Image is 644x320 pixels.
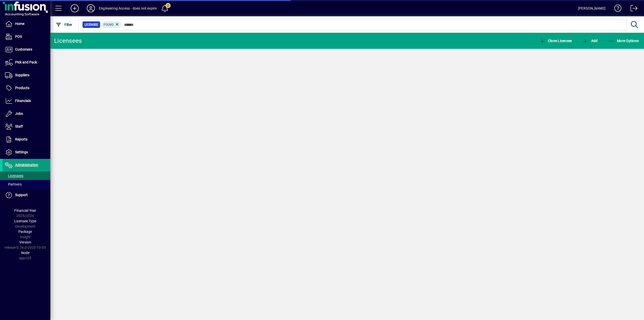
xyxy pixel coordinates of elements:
[15,124,23,128] span: Staff
[607,36,640,45] button: More Options
[14,208,36,212] span: Financial Year
[539,39,572,43] span: Clone Licensee
[67,4,83,13] button: Add
[627,1,638,17] a: Logout
[3,56,50,69] a: Pick and Pack
[608,39,639,43] span: More Options
[3,171,50,180] a: Licensees
[83,4,99,13] button: Profile
[56,23,72,27] span: Filter
[3,180,50,189] a: Partners
[102,21,122,28] mat-chip: Found Status: Found
[3,95,50,107] a: Financials
[15,47,32,51] span: Customers
[582,39,597,43] span: Add
[15,34,22,39] span: POS
[104,23,114,26] span: Found
[14,219,36,223] span: Licensee Type
[611,1,622,17] a: Knowledge Base
[3,30,50,43] a: POS
[54,20,74,29] button: Filter
[3,133,50,146] a: Reports
[15,73,29,77] span: Suppliers
[15,150,28,154] span: Settings
[18,230,32,234] span: Package
[3,69,50,82] a: Suppliers
[15,22,24,26] span: Home
[21,251,29,255] span: Node
[5,182,22,186] span: Partners
[3,43,50,56] a: Customers
[15,99,31,103] span: Financials
[3,82,50,94] a: Products
[19,240,31,244] span: Version
[85,22,98,27] span: Licensee
[15,112,23,116] span: Jobs
[15,163,38,167] span: Administration
[54,37,82,45] div: Licensees
[3,18,50,30] a: Home
[581,36,599,45] button: Add
[15,86,29,90] span: Products
[99,4,157,12] div: Engineering Access - does not expire
[15,193,28,197] span: Support
[3,108,50,120] a: Jobs
[15,137,27,141] span: Reports
[3,146,50,159] a: Settings
[15,60,37,64] span: Pick and Pack
[5,174,23,178] span: Licensees
[3,120,50,133] a: Staff
[578,4,606,12] div: [PERSON_NAME]
[3,189,50,201] a: Support
[538,36,573,45] button: Clone Licensee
